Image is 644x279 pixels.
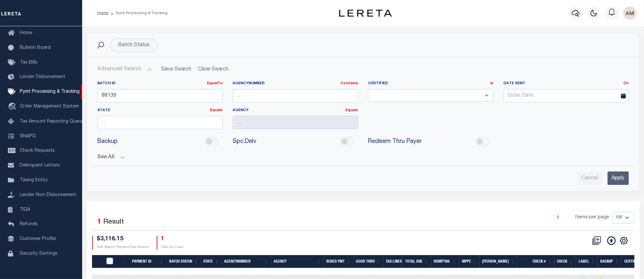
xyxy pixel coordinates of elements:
[20,178,48,183] span: Taxing Entity
[102,255,124,269] th: PayeePmtBatchStatus
[20,251,57,256] span: Security Settings
[166,255,201,269] th: Batch Status: activate to sort column ascending
[271,255,324,269] th: Agency: activate to sort column ascending
[97,11,108,15] a: Home
[103,217,124,228] label: Result
[233,89,358,103] input: ...
[20,90,80,94] span: Pymt Processing & Tracking
[233,116,358,129] input: ...
[20,60,37,65] span: Tax Bills
[598,255,622,269] th: Backup: activate to sort column ascending
[210,109,223,112] a: Equals
[98,81,223,87] label: Batch ID
[20,163,60,168] span: Delinquent Letters
[98,108,223,113] label: State
[624,82,629,85] a: On
[459,255,479,269] th: MPPC: activate to sort column ascending
[98,89,223,103] input: ...
[97,236,149,243] h4: $3,116.15
[98,154,629,161] button: See All
[98,63,152,76] button: Advanced Search
[517,255,554,269] th: Check #: activate to sort column ascending
[402,255,431,269] th: Total Due: activate to sort column ascending
[608,171,629,185] input: Apply
[98,219,102,226] span: 1
[576,214,609,221] span: Items per page
[20,207,30,212] span: TIQA
[554,214,562,221] a: 1
[20,119,84,124] span: Tax Amount Reporting Queue
[98,116,223,129] input: ...
[97,245,149,250] p: Total Agency Payment Due Amount
[110,38,158,52] div: Batch Status
[20,104,79,109] span: Order Management System
[233,137,256,146] span: Spc.Delv
[554,255,576,269] th: Check: activate to sort column ascending
[503,89,629,103] input: Enter Date
[340,82,358,85] a: Contains
[383,255,403,269] th: Tax Lines
[233,108,358,113] label: Agency
[20,134,36,138] span: SNAPQ
[354,255,383,269] th: Good Thru: activate to sort column ascending
[479,255,517,269] th: Bill Fee: activate to sort column ascending
[20,75,65,79] span: Lender Disbursement
[108,10,168,16] li: Pymt Processing & Tracking
[20,149,55,153] span: Check Requests
[576,255,598,269] th: Label: activate to sort column ascending
[20,222,38,227] span: Refunds
[368,81,494,87] label: Certified
[20,193,76,197] span: Lender Non-Disbursement
[345,109,358,112] a: Equals
[8,103,18,111] i: travel_explore
[207,82,223,85] a: EqualTo
[233,81,358,87] label: AgencyNumber
[221,255,271,269] th: AgencyNumber: activate to sort column ascending
[339,10,392,17] img: logo-dark.svg
[20,46,51,50] span: Bulletin Board
[578,171,602,185] input: Cancel
[368,137,422,146] span: Redeem Thru Payer
[201,255,221,269] th: State: activate to sort column ascending
[20,31,32,35] span: Home
[20,237,56,241] span: Customer Profile
[161,236,184,243] h4: 1
[490,82,494,85] a: Is
[124,255,167,269] th: Payment ID: activate to sort column ascending
[498,81,634,87] label: Date Sent
[161,245,184,250] p: Total Tax Lines
[98,137,118,146] span: Backup
[324,255,354,269] th: SCHED PMT: activate to sort column ascending
[431,255,459,269] th: Rdmptns: activate to sort column ascending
